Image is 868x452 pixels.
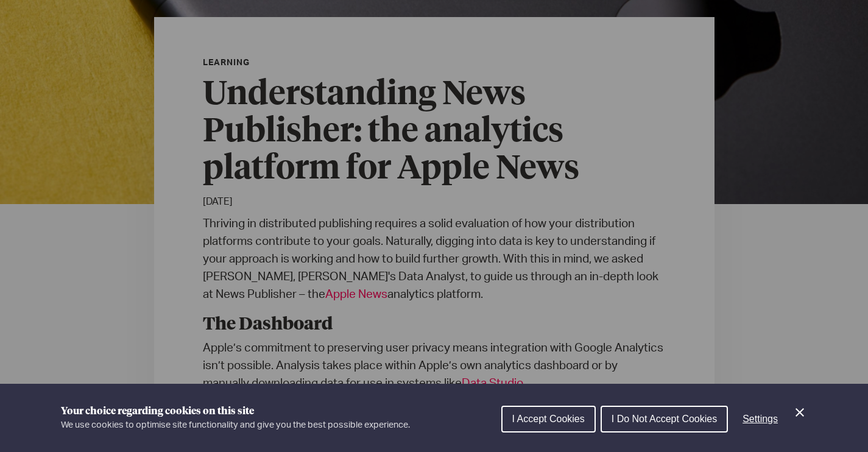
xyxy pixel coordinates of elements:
span: Settings [743,414,778,424]
span: I Do Not Accept Cookies [612,414,717,424]
span: I Accept Cookies [512,414,585,424]
button: I Accept Cookies [501,406,596,433]
h1: Your choice regarding cookies on this site [61,404,410,418]
button: I Do Not Accept Cookies [601,406,728,433]
p: We use cookies to optimise site functionality and give you the best possible experience. [61,418,410,432]
button: Settings [733,407,788,431]
button: Close Cookie Control [792,405,807,420]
